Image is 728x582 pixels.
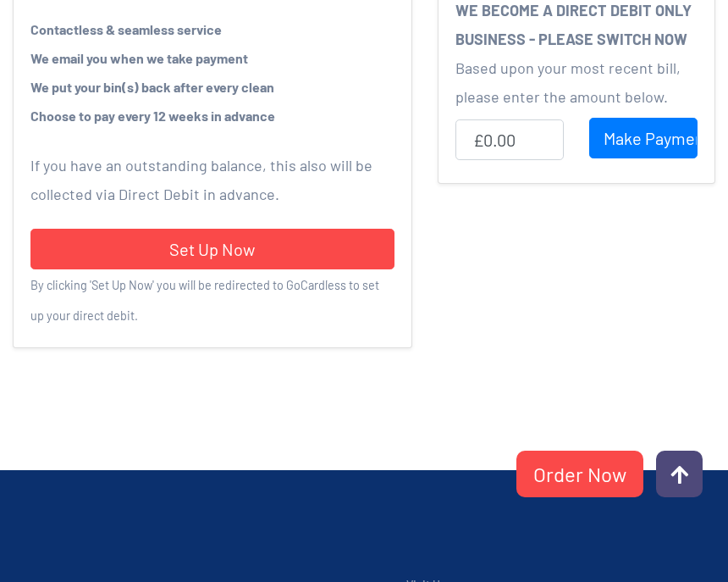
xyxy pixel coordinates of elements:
[30,278,379,323] small: By clicking 'Set Up Now' you will be redirected to GoCardless to set up your direct debit.
[30,73,394,102] li: We put your bin(s) back after every clean
[30,102,394,130] li: Choose to pay every 12 weeks in advance
[30,151,394,208] p: If you have an outstanding balance, this also will be collected via Direct Debit in advance.
[30,229,394,269] a: Set Up Now
[30,44,394,73] li: We email you when we take payment
[30,15,394,44] li: Contactless & seamless service
[516,451,643,497] a: Order Now
[589,118,698,158] input: Make Payment
[455,53,698,111] p: Based upon your most recent bill, please enter the amount below.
